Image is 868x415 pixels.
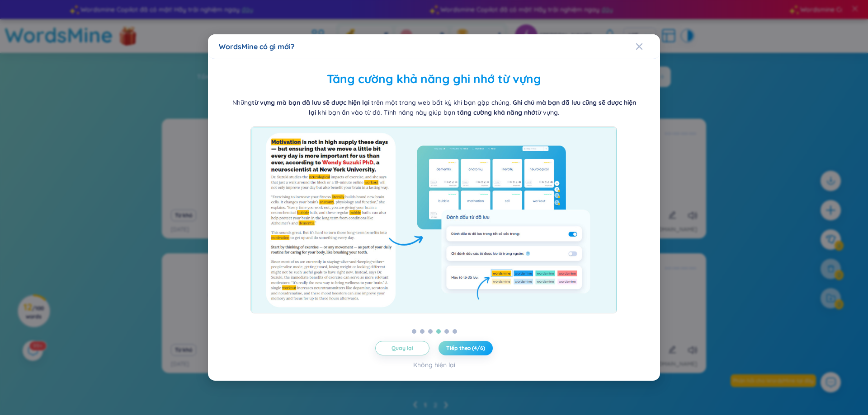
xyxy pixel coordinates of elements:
[392,345,413,352] span: Quay lại
[439,341,493,355] button: Tiếp theo (4/6)
[375,341,429,355] button: Quay lại
[219,70,649,89] h2: Tăng cường khả năng ghi nhớ từ vựng
[636,34,660,59] button: Close
[457,108,535,117] b: tăng cường khả năng nhớ
[309,98,636,117] b: Ghi chú mà bạn đã lưu cũng sẽ được hiện lại
[446,345,485,352] span: Tiếp theo (4/6)
[232,98,636,117] span: Những trên một trang web bất kỳ khi bạn gặp chúng. khi bạn ấn vào từ đó. Tính năng này giúp bạn t...
[412,329,416,334] button: 1
[428,329,433,334] button: 3
[219,42,649,51] div: WordsMine có gì mới?
[436,329,441,334] button: 4
[444,329,449,334] button: 5
[420,329,425,334] button: 2
[413,360,455,370] div: Không hiện lại
[453,329,457,334] button: 6
[252,98,369,107] b: từ vựng mà bạn đã lưu sẽ được hiện lại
